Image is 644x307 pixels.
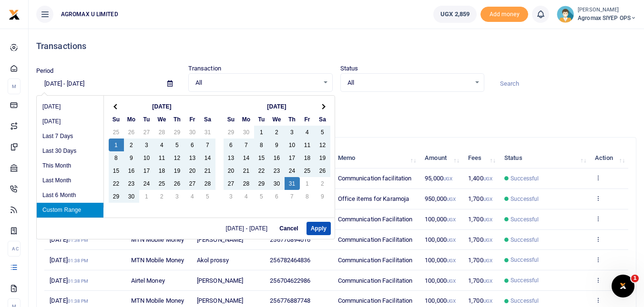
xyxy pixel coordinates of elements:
[483,176,492,181] small: UGX
[447,217,456,222] small: UGX
[37,173,103,188] li: Last Month
[511,256,539,264] span: Successful
[425,236,456,243] span: 100,000
[224,164,239,177] td: 20
[483,217,492,222] small: UGX
[224,177,239,190] td: 27
[269,139,285,151] td: 9
[170,151,185,164] td: 12
[511,195,539,203] span: Successful
[270,277,310,284] span: 256704622986
[338,175,412,182] span: Communication facilitation
[124,151,139,164] td: 9
[631,275,639,282] span: 1
[315,113,330,126] th: Sa
[468,297,492,304] span: 1,700
[511,276,539,285] span: Successful
[492,76,636,92] input: Search
[269,126,285,139] td: 2
[483,298,492,304] small: UGX
[154,190,170,203] td: 2
[307,222,331,235] button: Apply
[170,113,185,126] th: Th
[224,139,239,151] td: 6
[124,164,139,177] td: 16
[239,190,254,203] td: 4
[185,177,200,190] td: 27
[275,222,302,235] button: Cancel
[300,190,315,203] td: 8
[300,164,315,177] td: 25
[185,151,200,164] td: 13
[37,144,103,158] li: Last 30 Days
[154,113,170,126] th: We
[254,126,269,139] td: 1
[590,148,628,168] th: Action: activate to sort column ascending
[511,174,539,183] span: Successful
[480,10,528,17] a: Add money
[139,126,154,139] td: 27
[170,164,185,177] td: 19
[612,275,634,297] iframe: Intercom live chat
[37,188,103,203] li: Last 6 Month
[285,139,300,151] td: 10
[200,190,215,203] td: 5
[440,10,470,19] span: UGX 2,859
[154,151,170,164] td: 11
[131,236,184,243] span: MTN Mobile Money
[419,148,463,168] th: Amount: activate to sort column ascending
[170,139,185,151] td: 5
[200,164,215,177] td: 21
[447,197,456,202] small: UGX
[139,177,154,190] td: 24
[463,148,499,168] th: Fees: activate to sort column ascending
[285,151,300,164] td: 17
[315,177,330,190] td: 2
[270,236,310,243] span: 256770894016
[197,236,243,243] span: [PERSON_NAME]
[170,126,185,139] td: 29
[285,177,300,190] td: 31
[483,258,492,263] small: UGX
[139,190,154,203] td: 1
[170,190,185,203] td: 3
[557,6,636,23] a: profile-user [PERSON_NAME] Agromax SIYEP OPS
[139,139,154,151] td: 3
[269,113,285,126] th: We
[200,113,215,126] th: Sa
[239,100,315,113] th: [DATE]
[200,126,215,139] td: 31
[9,9,20,20] img: logo-small
[154,177,170,190] td: 25
[315,190,330,203] td: 9
[483,278,492,284] small: UGX
[285,190,300,203] td: 7
[37,158,103,173] li: This Month
[109,177,124,190] td: 22
[68,258,89,263] small: 01:38 PM
[285,126,300,139] td: 3
[239,177,254,190] td: 28
[270,257,310,264] span: 256782464836
[185,113,200,126] th: Fr
[443,176,452,181] small: UGX
[269,190,285,203] td: 6
[483,238,492,243] small: UGX
[154,164,170,177] td: 18
[315,151,330,164] td: 19
[269,164,285,177] td: 23
[511,236,539,244] span: Successful
[468,257,492,264] span: 1,700
[254,151,269,164] td: 15
[468,175,492,182] span: 1,400
[50,236,88,243] span: [DATE]
[239,126,254,139] td: 30
[468,236,492,243] span: 1,700
[197,297,243,304] span: [PERSON_NAME]
[511,215,539,224] span: Successful
[433,6,477,23] a: UGX 2,859
[447,258,456,263] small: UGX
[124,113,139,126] th: Mo
[254,190,269,203] td: 5
[468,216,492,223] span: 1,700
